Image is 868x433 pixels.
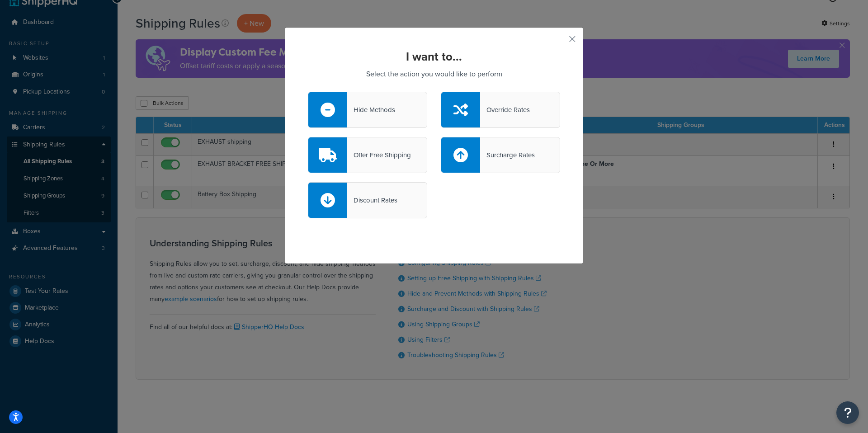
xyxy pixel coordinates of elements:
div: Hide Methods [347,104,395,116]
strong: I want to... [406,48,462,65]
p: Select the action you would like to perform [308,68,560,80]
button: Open Resource Center [836,401,859,424]
div: Surcharge Rates [480,149,535,161]
div: Offer Free Shipping [347,149,411,161]
div: Discount Rates [347,194,397,207]
div: Override Rates [480,104,530,116]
